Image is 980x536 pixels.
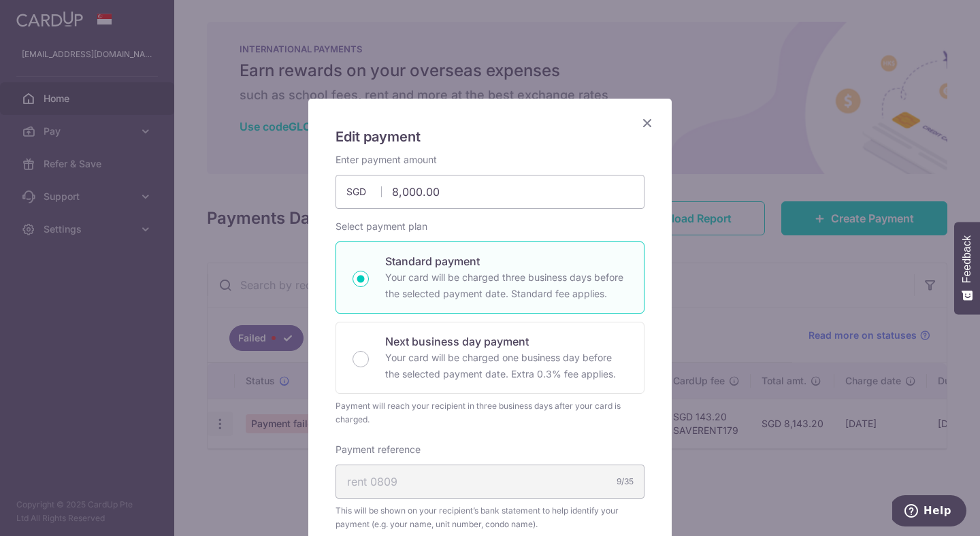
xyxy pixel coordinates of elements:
button: Close [639,115,655,131]
h5: Edit payment [336,126,644,148]
p: Your card will be charged one business day before the selected payment date. Extra 0.3% fee applies. [385,350,627,382]
div: 9/35 [617,475,634,488]
span: SGD [346,185,382,199]
label: Select payment plan [336,220,427,233]
span: This will be shown on your recipient’s bank statement to help identify your payment (e.g. your na... [336,504,644,531]
iframe: Opens a widget where you can find more information [892,495,966,529]
p: Next business day payment [385,333,627,350]
label: Enter payment amount [336,153,437,167]
span: Feedback [961,235,973,283]
input: 0.00 [336,175,644,209]
p: Your card will be charged three business days before the selected payment date. Standard fee appl... [385,269,627,302]
p: Standard payment [385,253,627,269]
div: Payment will reach your recipient in three business days after your card is charged. [336,399,644,426]
label: Payment reference [336,443,421,456]
button: Feedback - Show survey [954,222,980,314]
